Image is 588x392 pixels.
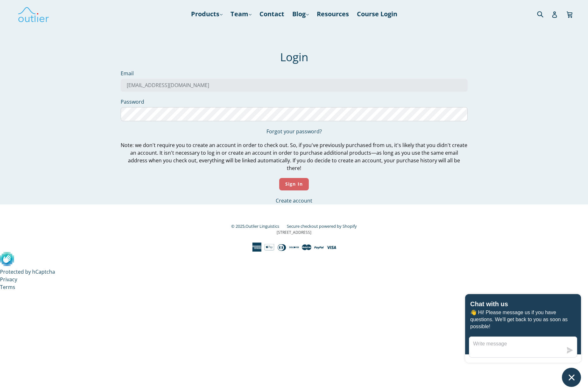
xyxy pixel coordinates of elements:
a: Forgot your password? [266,128,322,135]
a: Course Login [354,8,400,20]
p: [STREET_ADDRESS] [121,230,468,235]
inbox-online-store-chat: Shopify online store chat [463,294,583,387]
a: Contact [256,8,287,20]
a: Create account [276,197,312,204]
small: © 2025, [231,223,286,229]
input: Search [535,7,553,20]
a: Blog [289,8,312,20]
a: Outlier Linguistics [245,223,279,229]
input: Sign In [279,178,309,190]
a: Team [227,8,255,20]
a: Secure checkout powered by Shopify [287,223,357,229]
a: Resources [314,8,352,20]
p: Note: we don't require you to create an account in order to check out. So, if you've previously p... [121,141,468,172]
a: Products [188,8,226,20]
label: Password [121,98,468,106]
img: Outlier Linguistics [18,5,49,23]
label: Email [121,70,468,77]
h1: Login [121,50,468,64]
